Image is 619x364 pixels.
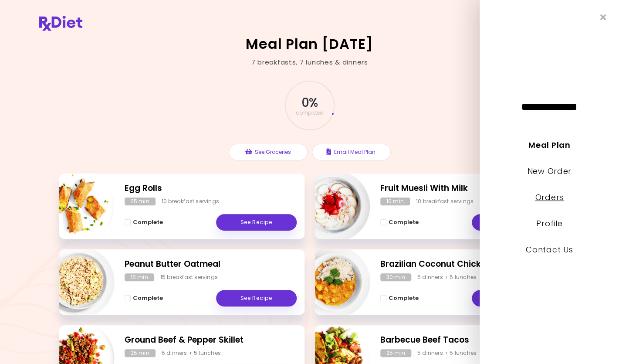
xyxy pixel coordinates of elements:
[133,295,163,302] span: Complete
[417,273,477,281] div: 5 dinners + 5 lunches
[296,110,323,116] span: completed
[125,293,163,303] button: Complete - Peanut Butter Oatmeal
[298,170,370,242] img: Info - Fruit Muesli With Milk
[125,349,156,357] div: 25 min
[229,144,308,160] button: See Groceries
[301,95,318,110] span: 0 %
[42,170,115,242] img: Info - Egg Rolls
[380,217,419,228] button: Complete - Fruit Muesli With Milk
[528,139,570,150] a: Meal Plan
[125,217,163,228] button: Complete - Egg Rolls
[125,258,297,271] h2: Peanut Butter Oatmeal
[42,246,115,318] img: Info - Peanut Butter Oatmeal
[417,349,477,357] div: 5 dinners + 5 lunches
[216,290,297,306] a: See Recipe - Peanut Butter Oatmeal
[380,293,419,303] button: Complete - Brazilian Coconut Chicken
[125,182,297,195] h2: Egg Rolls
[380,258,552,271] h2: Brazilian Coconut Chicken
[162,197,219,205] div: 10 breakfast servings
[380,182,552,195] h2: Fruit Muesli With Milk
[472,214,552,231] a: See Recipe - Fruit Muesli With Milk
[125,273,154,281] div: 15 min
[312,144,391,160] button: Email Meal Plan
[472,290,552,306] a: See Recipe - Brazilian Coconut Chicken
[416,197,474,205] div: 10 breakfast servings
[526,244,573,255] a: Contact Us
[298,246,370,318] img: Info - Brazilian Coconut Chicken
[162,349,221,357] div: 5 dinners + 5 lunches
[380,273,411,281] div: 30 min
[125,197,156,205] div: 25 min
[380,349,411,357] div: 25 min
[389,219,419,226] span: Complete
[125,334,297,347] h2: Ground Beef & Pepper Skillet
[380,197,410,205] div: 10 min
[216,214,297,231] a: See Recipe - Egg Rolls
[535,192,563,203] a: Orders
[39,16,82,31] img: RxDiet
[536,218,562,229] a: Profile
[246,37,373,51] h2: Meal Plan [DATE]
[389,295,419,302] span: Complete
[380,334,552,347] h2: Barbecue Beef Tacos
[600,13,606,21] i: Close
[527,166,571,177] a: New Order
[160,273,218,281] div: 15 breakfast servings
[133,219,163,226] span: Complete
[251,58,368,68] div: 7 breakfasts , 7 lunches & dinners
